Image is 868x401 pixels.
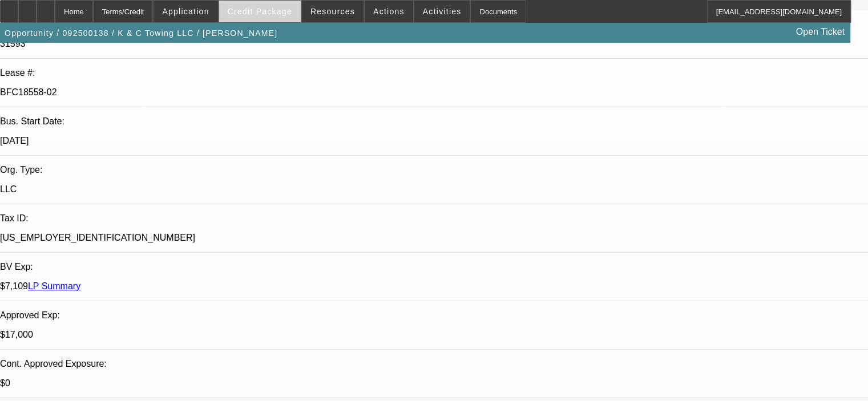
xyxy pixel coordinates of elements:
a: Open Ticket [792,22,849,42]
button: Application [154,1,217,22]
span: Activities [423,7,462,16]
button: Credit Package [219,1,301,22]
span: Actions [373,7,405,16]
span: Application [162,7,209,16]
button: Resources [302,1,364,22]
button: Actions [365,1,413,22]
span: Credit Package [228,7,292,16]
span: Resources [310,7,355,16]
a: LP Summary [28,281,80,291]
span: Opportunity / 092500138 / K & C Towing LLC / [PERSON_NAME] [5,29,277,38]
button: Activities [414,1,470,22]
